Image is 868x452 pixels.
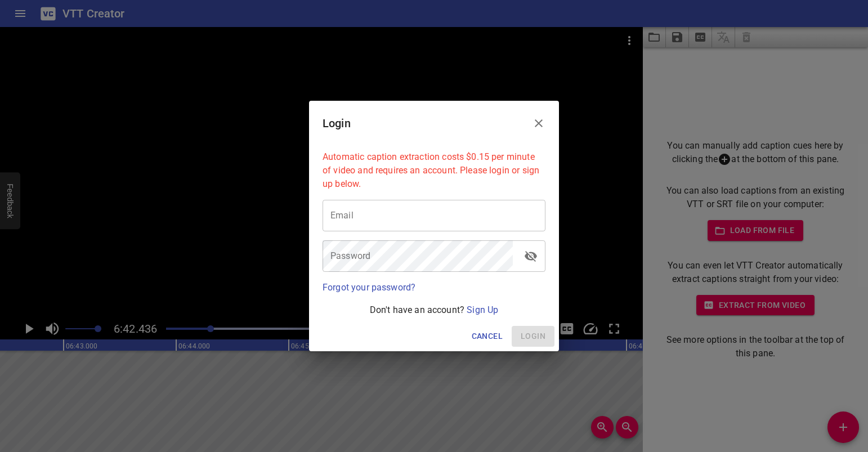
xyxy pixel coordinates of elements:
[517,243,544,270] button: toggle password visibility
[525,110,552,137] button: Close
[467,326,507,347] button: Cancel
[512,326,554,347] span: Please enter your email and password above.
[323,150,545,191] p: Automatic caption extraction costs $0.15 per minute of video and requires an account. Please logi...
[323,303,545,317] p: Don't have an account?
[323,114,351,132] h6: Login
[472,329,503,343] span: Cancel
[467,305,498,315] a: Sign Up
[323,282,415,293] a: Forgot your password?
